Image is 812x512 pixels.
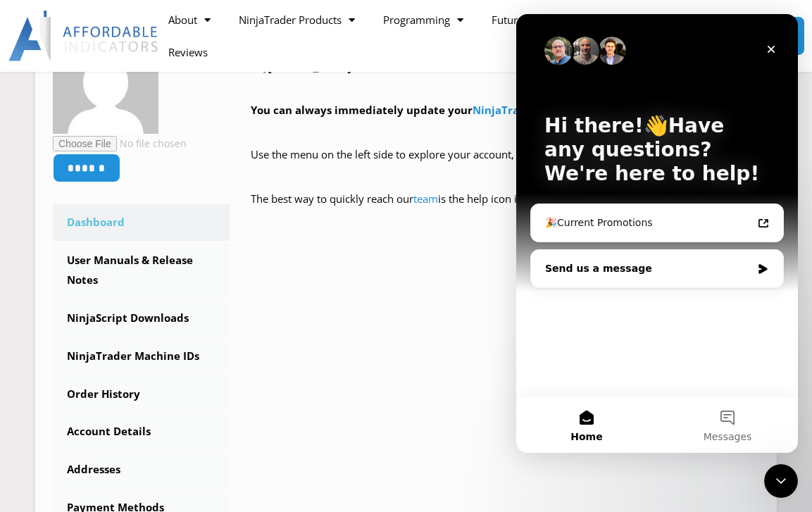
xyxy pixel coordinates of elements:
a: Programming [369,4,477,36]
a: Reviews [154,36,222,68]
p: Use the menu on the left side to explore your account, including and . [251,145,759,185]
a: NinjaTrader Machine ID [473,103,600,117]
img: a4b6a2501a1adb4fa33ac523bf6c919dfce71964bd7d923f50109885c1b5d730 [53,28,158,134]
a: Addresses [53,451,230,488]
p: The best way to quickly reach our is the help icon in the bottom right corner of any website page! [251,189,759,229]
a: Futures Trading [477,4,595,36]
a: team [413,192,438,206]
iframe: Intercom live chat [516,14,798,453]
a: NinjaTrader Products [225,4,369,36]
a: NinjaTrader Machine IDs [53,338,230,375]
iframe: Intercom live chat [764,464,798,498]
div: Hey ! Welcome to the Members Area. Thank you for being a valuable customer! [251,34,759,229]
a: User Manuals & Release Notes [53,242,230,299]
img: LogoAI | Affordable Indicators – NinjaTrader [8,11,160,61]
a: Account Details [53,413,230,450]
nav: Menu [154,4,633,68]
a: Dashboard [53,204,230,241]
a: Order History [53,376,230,413]
a: NinjaScript Downloads [53,300,230,337]
strong: You can always immediately update your in our licensing database. [251,103,737,117]
a: About [154,4,225,36]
